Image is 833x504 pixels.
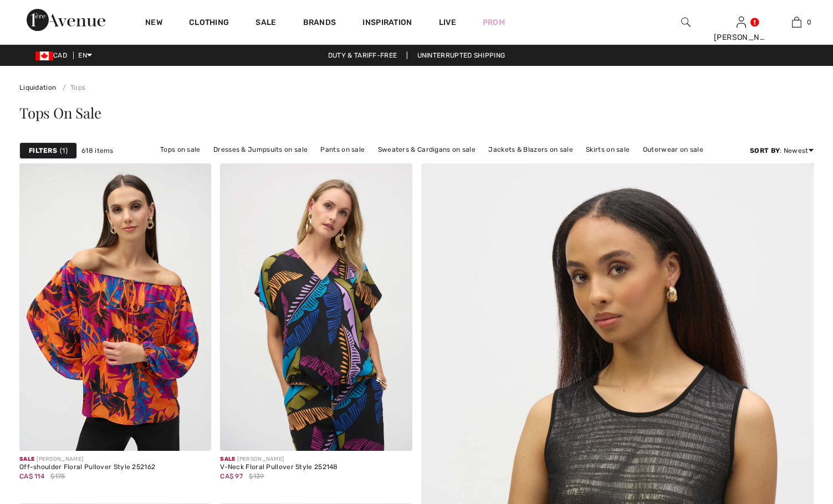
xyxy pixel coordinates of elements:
span: EN [78,52,92,59]
a: New [145,18,162,29]
span: CA$ 114 [19,472,44,480]
div: : Newest [750,146,814,156]
img: V-Neck Floral Pullover Style 252148. Black/Multi [220,163,412,451]
a: 0 [769,16,824,29]
span: CA$ 97 [220,472,243,480]
strong: Sort By [750,147,780,155]
span: CAD [35,52,71,59]
span: Tops On Sale [19,103,101,122]
a: Prom [483,17,505,28]
span: Inspiration [362,18,412,29]
a: Sign In [737,17,746,27]
div: [PERSON_NAME] [19,455,155,464]
span: Sale [220,456,235,462]
img: My Bag [792,16,801,29]
a: Live [439,17,456,28]
a: Clothing [189,18,229,29]
img: 1ère Avenue [27,9,105,31]
span: $175 [50,471,65,481]
a: Sweaters & Cardigans on sale [372,142,481,157]
div: [PERSON_NAME] [220,455,338,464]
span: 618 items [81,146,114,156]
a: Skirts on sale [580,142,635,157]
img: search the website [681,16,691,29]
img: Off-shoulder Floral Pullover Style 252162. Multi [19,163,211,451]
a: Pants on sale [315,142,370,157]
a: Dresses & Jumpsuits on sale [208,142,313,157]
span: $139 [249,471,264,481]
a: Liquidation [19,84,56,91]
div: V-Neck Floral Pullover Style 252148 [220,464,338,471]
span: Sale [19,456,34,462]
span: 1 [60,146,68,156]
span: 0 [807,17,811,27]
div: [PERSON_NAME] [714,32,768,43]
a: Jackets & Blazers on sale [483,142,579,157]
a: Brands [303,18,336,29]
img: Canadian Dollar [35,52,53,60]
div: Off-shoulder Floral Pullover Style 252162 [19,464,155,471]
a: Sale [255,18,276,29]
img: My Info [737,16,746,29]
a: Outerwear on sale [637,142,709,157]
a: Tops on sale [155,142,206,157]
a: Tops [58,84,86,91]
strong: Filters [29,146,57,156]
